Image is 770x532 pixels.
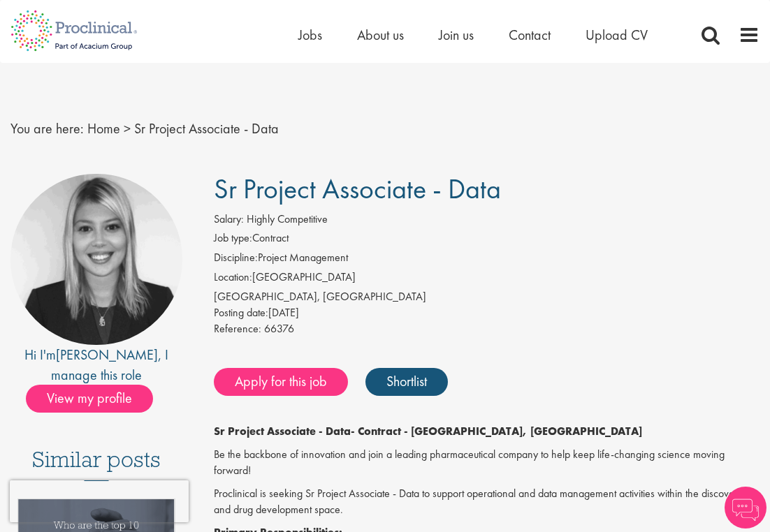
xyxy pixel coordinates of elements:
[439,26,474,44] a: Join us
[214,171,501,207] span: Sr Project Associate - Data
[214,269,252,286] label: Location:
[124,119,131,138] span: >
[214,250,760,269] li: Project Management
[32,448,161,481] h3: Similar posts
[134,119,279,138] span: Sr Project Associate - Data
[586,26,648,44] a: Upload CV
[214,289,760,305] div: [GEOGRAPHIC_DATA], [GEOGRAPHIC_DATA]
[725,487,767,529] img: Chatbot
[351,424,642,438] strong: - Contract - [GEOGRAPHIC_DATA], [GEOGRAPHIC_DATA]
[509,26,551,44] a: Contact
[214,230,252,246] label: Job type:
[10,480,189,522] iframe: reCAPTCHA
[214,230,760,250] li: Contract
[214,368,348,396] a: Apply for this job
[298,26,322,44] a: Jobs
[365,368,448,396] a: Shortlist
[357,26,404,44] a: About us
[26,385,153,413] span: View my profile
[214,212,244,228] label: Salary:
[10,345,182,385] div: Hi I'm , I manage this role
[87,119,120,138] a: breadcrumb link
[10,119,84,138] span: You are here:
[26,387,167,406] a: View my profile
[214,250,258,266] label: Discipline:
[56,346,158,364] a: [PERSON_NAME]
[214,305,760,321] div: [DATE]
[214,424,351,438] strong: Sr Project Associate - Data
[214,486,760,518] p: Proclinical is seeking Sr Project Associate - Data to support operational and data management act...
[247,212,328,226] span: Highly Competitive
[214,447,760,479] p: Be the backbone of innovation and join a leading pharmaceutical company to help keep life-changin...
[264,321,294,336] span: 66376
[10,174,182,346] img: imeage of recruiter Janelle Jones
[214,305,268,320] span: Posting date:
[214,321,261,337] label: Reference:
[214,269,760,289] li: [GEOGRAPHIC_DATA]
